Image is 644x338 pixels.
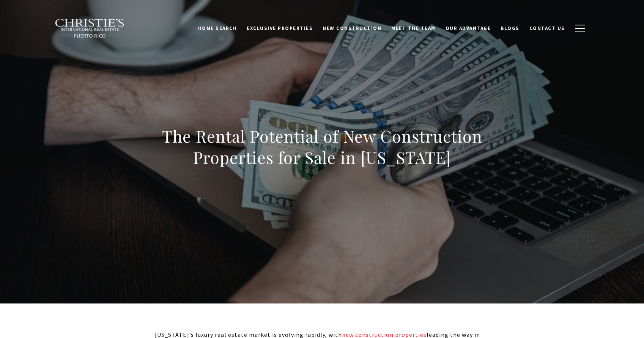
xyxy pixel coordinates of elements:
[247,25,313,31] span: Exclusive Properties
[193,21,242,35] a: Home Search
[529,25,565,31] span: Contact Us
[446,25,491,31] span: Our Advantage
[441,21,496,35] a: Our Advantage
[55,19,125,38] img: Christie's International Real Estate black text logo
[155,126,490,168] h1: The Rental Potential of New Construction Properties for Sale in [US_STATE]
[386,21,441,35] a: Meet the Team
[501,25,520,31] span: Blogs
[242,21,318,35] a: Exclusive Properties
[323,25,381,31] span: New Construction
[496,21,524,35] a: Blogs
[318,21,386,35] a: New Construction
